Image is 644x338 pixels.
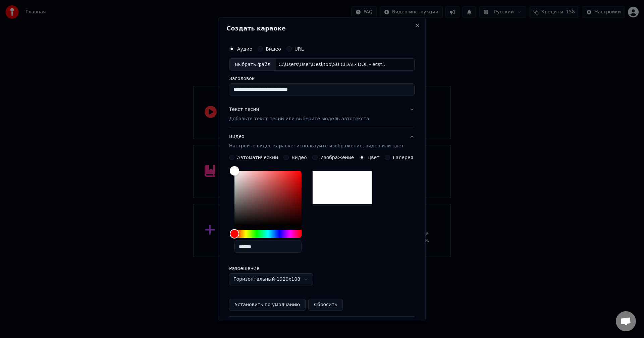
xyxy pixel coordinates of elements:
label: Видео [266,46,281,51]
div: Выбрать файл [229,58,276,70]
p: Настройте видео караоке: используйте изображение, видео или цвет [229,143,404,149]
label: Разрешение [229,266,296,271]
button: Текст песниДобавьте текст песни или выберите модель автотекста [229,101,415,128]
button: Расширенный [229,317,415,334]
div: Видео [229,133,404,149]
div: Текст песни [229,106,259,113]
label: Галерея [393,155,414,160]
button: Сбросить [309,299,343,311]
p: Добавьте текст песни или выберите модель автотекста [229,116,369,122]
div: ВидеоНастройте видео караоке: используйте изображение, видео или цвет [229,155,415,316]
div: Color [234,171,302,226]
label: Аудио [237,46,252,51]
label: Цвет [368,155,380,160]
h2: Создать караоке [226,25,417,31]
label: URL [294,46,304,51]
label: Видео [291,155,307,160]
label: Заголовок [229,76,415,81]
label: Изображение [320,155,354,160]
label: Автоматический [237,155,278,160]
div: Hue [234,230,302,238]
button: Установить по умолчанию [229,299,306,311]
button: ВидеоНастройте видео караоке: используйте изображение, видео или цвет [229,128,415,155]
div: C:\Users\User\Desktop\SUICIDAL-IDOL - ecstasy (slowed).mp3 [276,61,390,68]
